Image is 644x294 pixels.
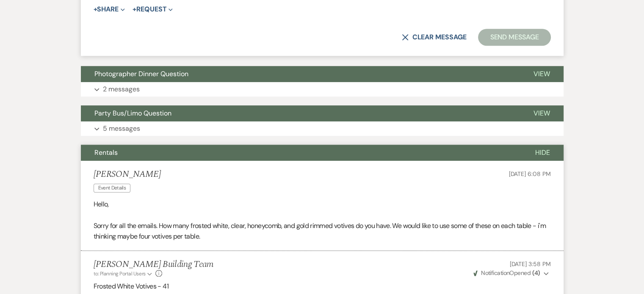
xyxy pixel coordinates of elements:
p: 2 messages [103,84,140,95]
span: + [94,6,97,13]
p: Hello, [94,199,551,210]
button: View [520,66,564,82]
button: Rentals [81,145,522,161]
h5: [PERSON_NAME] Building Team [94,259,214,270]
span: Rentals [94,148,118,157]
button: Clear message [402,34,466,41]
p: Sorry for all the emails. How many frosted white, clear, honeycomb, and gold rimmed votives do yo... [94,220,551,242]
button: 2 messages [81,82,564,96]
span: [DATE] 3:58 PM [509,260,550,268]
span: View [533,109,550,118]
span: Notification [481,269,509,277]
button: Party Bus/Limo Question [81,105,520,121]
button: Share [94,6,125,13]
span: Photographer Dinner Question [94,69,188,78]
span: + [133,6,136,13]
p: 5 messages [103,123,140,134]
strong: ( 4 ) [532,269,540,277]
span: Opened [473,269,540,277]
span: Event Details [94,184,131,192]
p: Frosted White Votives - 41 [94,281,551,292]
button: Send Message [478,29,550,46]
h5: [PERSON_NAME] [94,169,161,180]
span: to: Planning Portal Users [94,270,146,277]
span: Hide [535,148,550,157]
button: 5 messages [81,121,564,136]
button: Request [133,6,173,13]
button: Hide [522,145,564,161]
button: View [520,105,564,121]
span: View [533,69,550,78]
button: to: Planning Portal Users [94,270,154,278]
button: NotificationOpened (4) [472,269,551,278]
span: Party Bus/Limo Question [94,109,171,118]
span: [DATE] 6:08 PM [509,170,550,178]
button: Photographer Dinner Question [81,66,520,82]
